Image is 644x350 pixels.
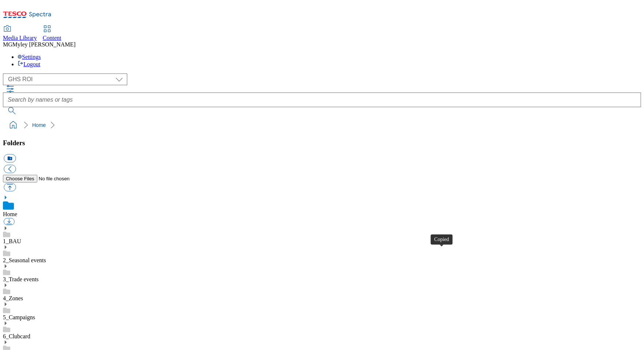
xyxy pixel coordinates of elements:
a: home [7,119,19,131]
input: Search by names or tags [3,93,641,107]
a: 2_Seasonal events [3,257,46,263]
span: Media Library [3,35,37,41]
a: 5_Campaigns [3,314,35,320]
a: Settings [18,54,41,60]
a: Home [3,211,17,217]
span: Content [43,35,61,41]
a: Content [43,26,61,41]
a: Home [32,122,46,128]
a: Logout [18,61,40,67]
a: 4_Zones [3,295,23,301]
span: MG [3,41,12,48]
a: Media Library [3,26,37,41]
a: 1_BAU [3,238,21,244]
span: Myley [PERSON_NAME] [12,41,76,48]
a: 3_Trade events [3,276,39,282]
nav: breadcrumb [3,118,641,132]
h3: Folders [3,139,641,147]
a: 6_Clubcard [3,333,30,339]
